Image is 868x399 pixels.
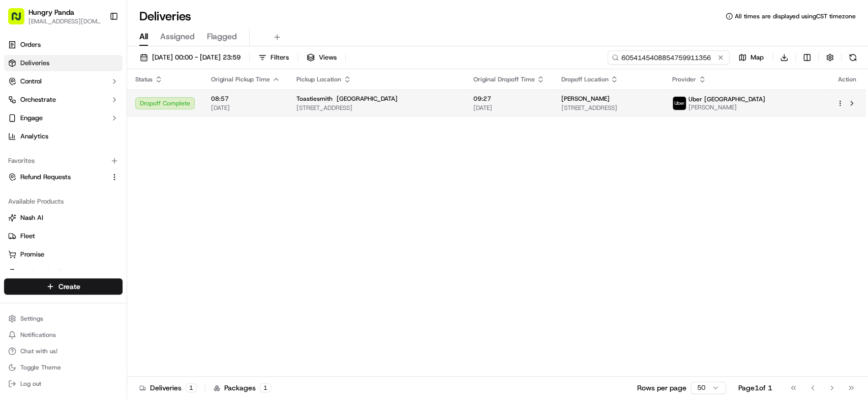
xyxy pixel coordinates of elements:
span: Original Dropoff Time [473,75,534,83]
button: Map [734,50,768,65]
div: 📗 [10,229,18,237]
span: Flagged [207,31,237,43]
button: [EMAIL_ADDRESS][DOMAIN_NAME] [28,17,101,25]
span: Refund Requests [20,173,71,182]
button: Filters [254,50,293,65]
span: [PERSON_NAME] [561,95,609,103]
p: Rows per page [637,383,686,393]
div: Action [836,75,858,83]
img: uber-new-logo.jpeg [673,97,686,110]
a: Powered byPylon [72,252,123,260]
p: Welcome 👋 [10,41,185,57]
div: 💻 [86,229,94,237]
a: Product Catalog [8,268,118,277]
span: Map [751,53,764,62]
span: 9月17日 [39,158,63,166]
button: See all [158,130,185,142]
span: Log out [20,380,41,388]
span: Chat with us! [20,347,57,355]
img: 1727276513143-84d647e1-66c0-4f92-a045-3c9f9f5dfd92 [21,97,40,116]
a: 💻API Documentation [82,223,167,242]
span: 08:57 [211,95,280,103]
span: Dropoff Location [561,75,608,83]
span: [DATE] [211,104,280,112]
button: Log out [4,377,123,391]
span: Uber [GEOGRAPHIC_DATA] [689,95,765,103]
button: Toggle Theme [4,360,123,375]
img: 1736555255976-a54dd68f-1ca7-489b-9aae-adbdc363a1c4 [20,186,28,194]
a: Deliveries [4,55,123,71]
button: Refund Requests [4,169,123,185]
span: Filters [271,53,289,62]
div: Packages [214,383,271,393]
div: 1 [260,383,271,392]
span: Pickup Location [296,75,341,83]
a: Analytics [4,128,123,145]
span: Pylon [101,252,123,260]
span: API Documentation [96,227,163,238]
span: Control [20,77,42,86]
span: Provider [672,75,696,83]
button: Views [302,50,341,65]
button: Product Catalog [4,265,123,281]
a: Nash AI [8,213,118,222]
button: Refresh [846,50,860,65]
span: Toastiesmith [GEOGRAPHIC_DATA] [296,95,398,103]
span: Nash AI [20,213,43,222]
button: Control [4,73,123,90]
span: Deliveries [20,59,49,68]
div: We're available if you need us! [46,107,140,116]
span: • [34,158,37,166]
div: Page 1 of 1 [738,383,772,393]
span: Product Catalog [20,268,69,277]
a: Fleet [8,232,118,241]
button: Start new chat [173,100,185,112]
span: Promise [20,250,44,259]
span: [PERSON_NAME] [32,185,82,193]
span: All [139,31,148,43]
button: Nash AI [4,210,123,226]
a: Refund Requests [8,173,106,182]
button: Orchestrate [4,92,123,108]
button: Create [4,278,123,295]
div: Deliveries [139,383,197,393]
span: • [84,185,88,193]
img: Nash [10,10,31,31]
button: Hungry Panda[EMAIL_ADDRESS][DOMAIN_NAME] [4,4,105,28]
button: Chat with us! [4,344,123,358]
span: [STREET_ADDRESS] [296,104,457,112]
div: 1 [186,383,197,392]
span: Status [135,75,153,83]
button: Promise [4,246,123,263]
span: 8月27日 [90,185,114,193]
span: Create [58,281,80,292]
span: All times are displayed using CST timezone [735,12,856,20]
div: Past conversations [10,132,68,140]
span: [PERSON_NAME] [689,103,765,111]
button: Fleet [4,228,123,244]
h1: Deliveries [139,8,191,24]
div: Favorites [4,153,123,169]
span: [DATE] [473,104,545,112]
span: Knowledge Base [20,227,78,238]
span: Settings [20,315,43,323]
span: Original Pickup Time [211,75,270,83]
button: Notifications [4,328,123,342]
input: Type to search [608,50,730,65]
span: Views [319,53,337,62]
a: Promise [8,250,118,259]
span: Toggle Theme [20,363,61,372]
span: Fleet [20,232,35,241]
button: Hungry Panda [28,7,74,17]
span: Assigned [160,31,195,43]
div: Available Products [4,193,123,210]
button: [DATE] 00:00 - [DATE] 23:59 [135,50,245,65]
a: Orders [4,37,123,53]
div: Start new chat [46,97,167,107]
button: Settings [4,311,123,326]
span: 09:27 [473,95,545,103]
button: Engage [4,110,123,126]
img: 1736555255976-a54dd68f-1ca7-489b-9aae-adbdc363a1c4 [10,97,28,116]
input: Got a question? Start typing here... [26,66,183,76]
a: 📗Knowledge Base [6,223,82,242]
